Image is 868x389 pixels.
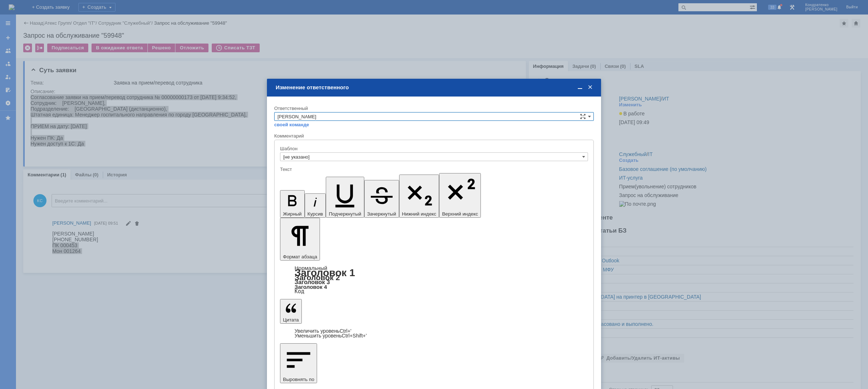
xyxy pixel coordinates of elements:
button: Нижний индекс [399,175,439,218]
button: Формат абзаца [280,218,320,261]
span: Зачеркнутый [367,211,396,217]
a: Decrease [295,333,367,339]
span: Выровнять по [283,377,314,382]
button: Цитата [280,299,302,324]
span: Верхний индекс [442,211,478,217]
div: Текст [280,167,587,172]
span: Ctrl+Shift+' [342,333,367,339]
div: Изменение ответственного [276,84,594,91]
a: Заголовок 1 [295,267,355,278]
span: Ctrl+' [340,328,352,334]
div: Комментарий [274,133,594,140]
button: Зачеркнутый [364,180,399,218]
span: Курсив [308,211,323,217]
span: Подчеркнутый [329,211,361,217]
span: Цитата [283,317,299,323]
a: Код [295,288,304,295]
div: Ответственный [274,106,592,111]
a: Заголовок 4 [295,284,327,290]
div: Шаблон [280,146,587,151]
div: Формат абзаца [280,266,588,294]
button: Жирный [280,190,305,218]
button: Подчеркнутый [326,177,364,218]
span: Свернуть (Ctrl + M) [576,84,584,91]
span: Нижний индекс [402,211,437,217]
button: Верхний индекс [439,173,481,218]
span: Жирный [283,211,302,217]
div: Цитата [280,329,588,338]
a: Нормальный [295,265,327,271]
a: своей команде [274,122,309,128]
button: Курсив [305,193,326,218]
button: Выровнять по [280,343,317,383]
span: Формат абзаца [283,254,317,259]
a: Increase [295,328,352,334]
a: Заголовок 3 [295,279,330,285]
a: Заголовок 2 [295,273,340,282]
span: Закрыть [587,84,594,91]
span: Сложная форма [580,114,586,119]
